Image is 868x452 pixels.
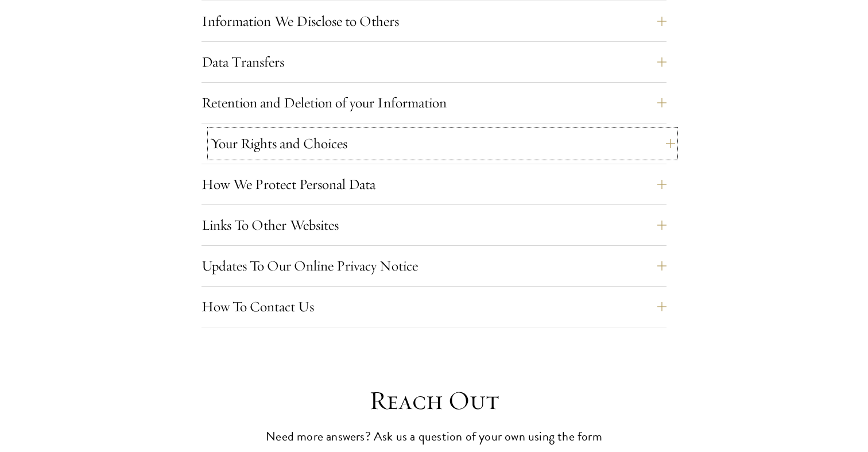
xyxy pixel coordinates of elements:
button: Your Rights and Choices [210,130,675,157]
h3: Reach Out [256,385,612,417]
button: Data Transfers [201,48,666,76]
button: Links To Other Websites [201,211,666,239]
button: How To Contact Us [201,293,666,320]
button: Retention and Deletion of your Information [201,89,666,117]
button: Information We Disclose to Others [201,7,666,35]
button: Updates To Our Online Privacy Notice [201,252,666,280]
button: How We Protect Personal Data [201,171,666,198]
